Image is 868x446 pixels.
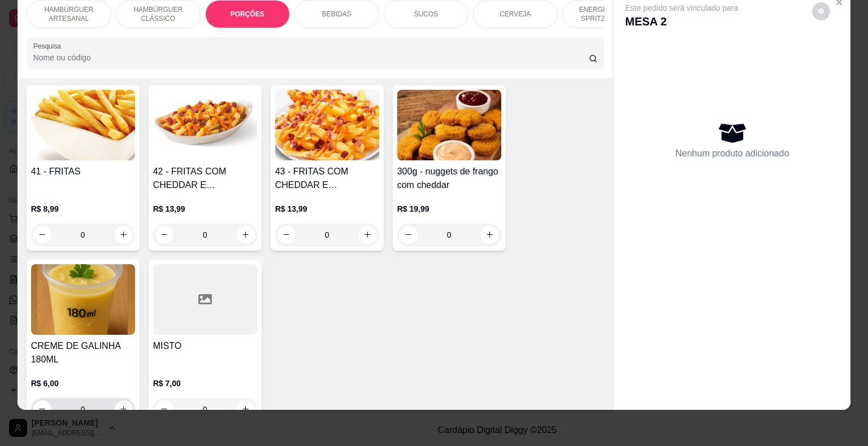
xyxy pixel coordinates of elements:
button: decrease-product-quantity [812,2,830,20]
button: decrease-product-quantity [33,226,51,244]
p: ENERGÉTICO E SPRITZ DRINK [572,5,637,23]
p: R$ 6,00 [31,378,135,389]
button: decrease-product-quantity [155,226,173,244]
p: R$ 7,00 [153,378,257,389]
h4: CREME DE GALINHA 180ML [31,339,135,366]
img: product-image [153,90,257,160]
button: decrease-product-quantity [400,226,418,244]
p: R$ 8,99 [31,203,135,215]
p: SUCOS [414,10,438,19]
button: decrease-product-quantity [155,400,173,418]
p: BEBIDAS [322,10,351,19]
label: Pesquisa [33,41,65,51]
button: increase-product-quantity [359,226,377,244]
button: increase-product-quantity [115,400,133,418]
img: product-image [397,90,501,160]
p: R$ 13,99 [153,203,257,215]
button: increase-product-quantity [237,400,255,418]
input: Pesquisa [33,52,589,63]
button: increase-product-quantity [237,226,255,244]
p: Este pedido será vinculado para [625,2,738,14]
h4: MISTO [153,339,257,353]
img: product-image [31,90,135,160]
p: HAMBÚRGUER CLÁSSICO [125,5,191,23]
h4: 300g - nuggets de frango com cheddar [397,165,501,192]
p: PORÇÕES [231,10,264,19]
p: HAMBÚRGUER ARTESANAL [36,5,102,23]
button: decrease-product-quantity [33,400,51,418]
h4: 41 - FRITAS [31,165,135,178]
p: R$ 13,99 [275,203,379,215]
img: product-image [275,90,379,160]
button: decrease-product-quantity [277,226,296,244]
button: increase-product-quantity [115,226,133,244]
h4: 43 - FRITAS COM CHEDDAR E CALABRESA [275,165,379,192]
button: increase-product-quantity [481,226,499,244]
img: product-image [31,264,135,335]
p: R$ 19,99 [397,203,501,215]
h4: 42 - FRITAS COM CHEDDAR E [PERSON_NAME] [153,165,257,192]
p: MESA 2 [625,14,738,29]
p: CERVEJA [500,10,531,19]
p: Nenhum produto adicionado [675,147,789,160]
